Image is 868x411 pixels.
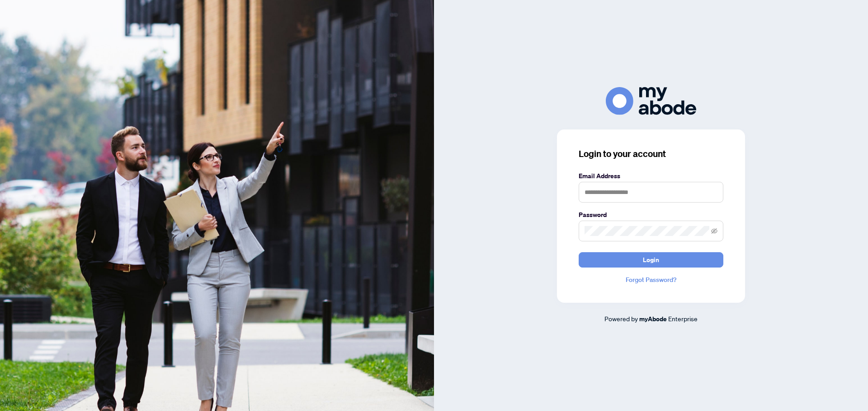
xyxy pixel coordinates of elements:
[606,87,696,115] img: ma-logo
[668,314,698,323] span: Enterprise
[643,253,659,267] span: Login
[579,252,723,268] button: Login
[711,228,717,234] span: eye-invisible
[639,314,667,324] a: myAbode
[604,314,638,323] span: Powered by
[579,148,723,160] h3: Login to your account
[579,210,723,220] label: Password
[579,275,723,285] a: Forgot Password?
[579,171,723,181] label: Email Address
